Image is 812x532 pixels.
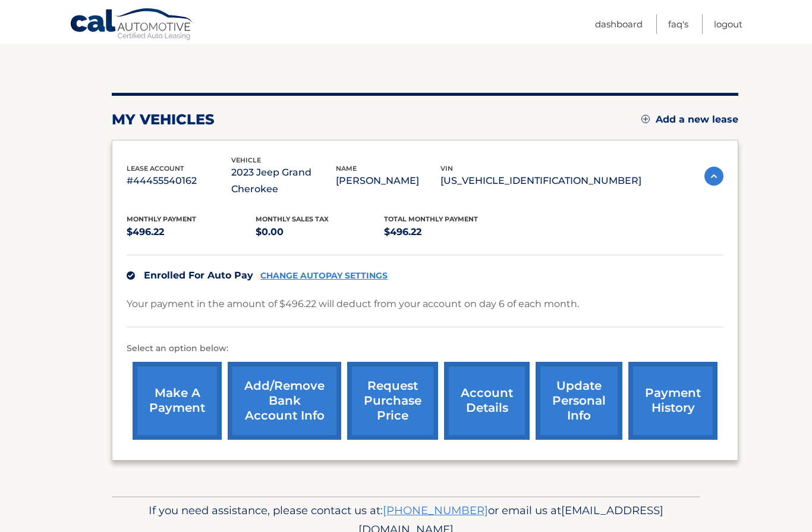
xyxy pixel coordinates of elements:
a: Dashboard [595,14,643,34]
a: payment history [628,362,717,440]
span: Total Monthly Payment [384,215,478,223]
span: Monthly Payment [127,215,196,223]
p: 2023 Jeep Grand Cherokee [231,164,336,198]
a: Cal Automotive [70,8,194,42]
img: add.svg [641,115,650,123]
a: [PHONE_NUMBER] [383,503,488,517]
img: accordion-active.svg [704,167,723,186]
p: $496.22 [127,224,256,240]
img: check.svg [127,271,135,280]
p: Select an option below: [127,342,723,356]
a: Add/Remove bank account info [228,362,341,440]
a: update personal info [536,362,622,440]
p: $0.00 [256,224,385,240]
span: Enrolled For Auto Pay [144,270,253,281]
h2: my vehicles [112,111,215,129]
span: Monthly sales Tax [256,215,329,223]
span: vin [440,164,453,173]
a: Add a new lease [641,114,738,126]
span: lease account [127,164,184,173]
a: Logout [714,14,742,34]
p: #44455540162 [127,173,231,189]
span: vehicle [231,156,261,164]
span: name [336,164,357,173]
a: CHANGE AUTOPAY SETTINGS [260,271,388,281]
a: make a payment [133,362,222,440]
p: Your payment in the amount of $496.22 will deduct from your account on day 6 of each month. [127,296,579,312]
a: request purchase price [347,362,438,440]
a: account details [444,362,530,440]
p: [US_VEHICLE_IDENTIFICATION_NUMBER] [440,173,641,189]
p: $496.22 [384,224,513,240]
a: FAQ's [668,14,688,34]
p: [PERSON_NAME] [336,173,440,189]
